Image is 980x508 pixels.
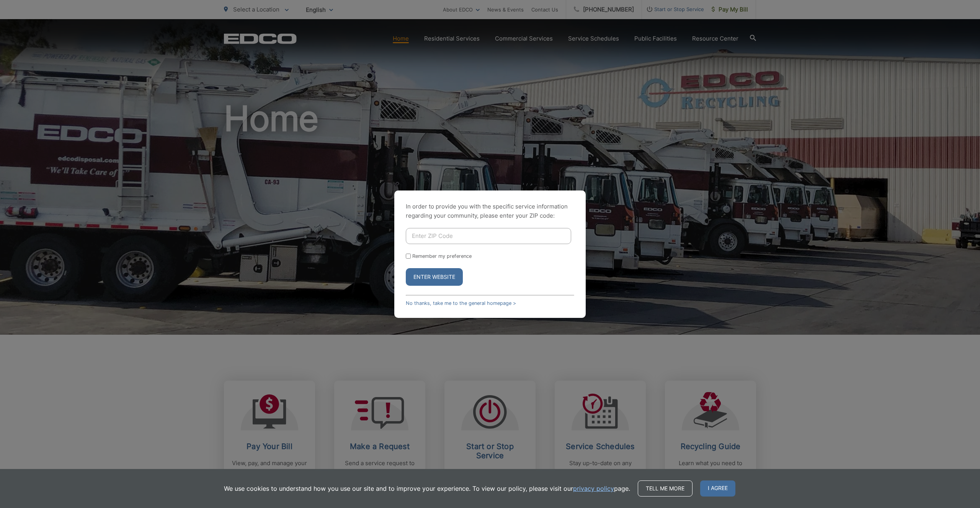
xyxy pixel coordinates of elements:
p: We use cookies to understand how you use our site and to improve your experience. To view our pol... [224,484,630,493]
input: Enter ZIP Code [406,228,571,244]
p: In order to provide you with the specific service information regarding your community, please en... [406,202,574,220]
label: Remember my preference [412,253,472,259]
a: No thanks, take me to the general homepage > [406,300,516,306]
span: I agree [700,480,735,497]
a: privacy policy [573,484,614,493]
button: Enter Website [406,268,463,286]
a: Tell me more [638,480,693,497]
